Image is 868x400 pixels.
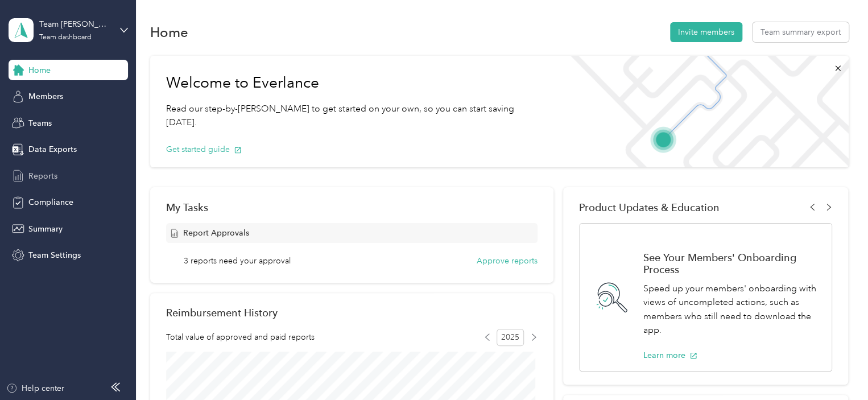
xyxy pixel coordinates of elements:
span: Product Updates & Education [579,201,720,213]
button: Help center [6,382,64,394]
div: Team dashboard [39,34,92,41]
span: Data Exports [28,143,77,155]
span: Teams [28,117,52,129]
button: Approve reports [477,255,538,267]
span: Compliance [28,196,73,208]
button: Get started guide [166,143,242,155]
span: Team Settings [28,249,81,261]
span: Home [28,64,51,76]
p: Read our step-by-[PERSON_NAME] to get started on your own, so you can start saving [DATE]. [166,102,544,130]
button: Invite members [670,22,742,42]
span: Report Approvals [183,227,249,239]
iframe: Everlance-gr Chat Button Frame [804,336,868,400]
h2: Reimbursement History [166,307,278,319]
span: 2025 [497,329,524,346]
p: Speed up your members' onboarding with views of uncompleted actions, such as members who still ne... [643,282,820,337]
span: Total value of approved and paid reports [166,331,315,343]
button: Learn more [643,349,697,361]
span: Reports [28,170,57,182]
img: Welcome to everlance [559,56,848,167]
span: Summary [28,223,63,235]
button: Team summary export [753,22,849,42]
span: 3 reports need your approval [184,255,291,267]
div: Team [PERSON_NAME] [39,18,110,30]
h1: Home [150,26,188,38]
span: Members [28,90,63,102]
div: My Tasks [166,201,538,213]
h1: See Your Members' Onboarding Process [643,251,820,275]
h1: Welcome to Everlance [166,74,544,92]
